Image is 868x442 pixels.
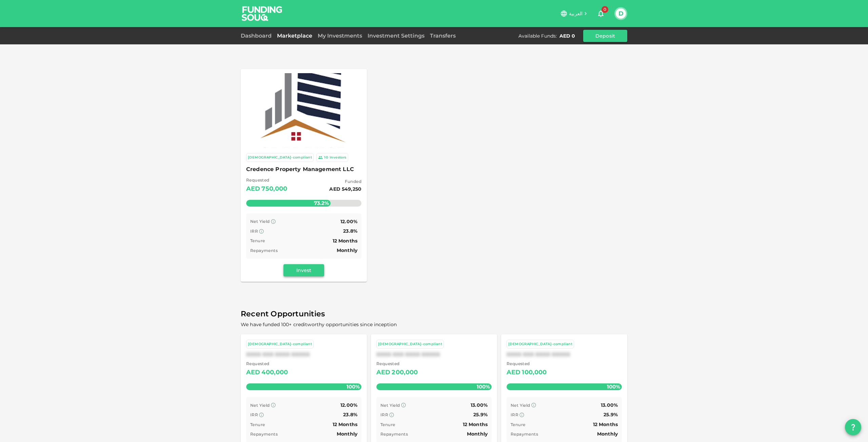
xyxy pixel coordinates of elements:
[845,419,861,435] button: question
[601,402,618,408] span: 13.00%
[241,308,627,321] span: Recent Opportunities
[601,6,608,13] span: 0
[380,422,395,427] span: Tenure
[333,238,357,244] span: 12 Months
[343,228,357,234] span: 23.8%
[250,412,258,417] span: IRR
[569,10,583,17] span: العربية
[283,264,324,276] button: Invest
[250,219,270,224] span: Net Yield
[376,360,418,367] span: Requested
[241,69,367,282] a: Marketplace Logo [DEMOGRAPHIC_DATA]-compliant 10Investors Credence Property Management LLC Reques...
[605,382,622,392] span: 100%
[522,367,547,378] div: 100,000
[246,360,288,367] span: Requested
[559,33,575,39] div: AED 0
[261,367,288,378] div: 400,000
[329,178,361,185] span: Funded
[427,33,458,39] a: Transfers
[337,247,357,253] span: Monthly
[511,403,530,408] span: Net Yield
[518,33,557,39] div: Available Funds :
[248,341,312,347] div: [DEMOGRAPHIC_DATA]-compliant
[467,431,488,437] span: Monthly
[248,54,360,167] img: Marketplace Logo
[241,33,274,39] a: Dashboard
[365,33,427,39] a: Investment Settings
[250,403,270,408] span: Net Yield
[511,432,538,437] span: Repayments
[604,412,618,418] span: 25.9%
[376,351,492,358] div: XXXX XXX XXXX XXXXX
[507,367,520,378] div: AED
[246,367,260,378] div: AED
[594,7,608,20] button: 0
[250,229,258,234] span: IRR
[250,422,265,427] span: Tenure
[473,412,488,418] span: 25.9%
[380,403,400,408] span: Net Yield
[508,341,572,347] div: [DEMOGRAPHIC_DATA]-compliant
[333,421,357,427] span: 12 Months
[250,238,265,243] span: Tenure
[511,412,518,417] span: IRR
[340,402,357,408] span: 12.00%
[597,431,618,437] span: Monthly
[246,165,361,174] span: Credence Property Management LLC
[378,341,442,347] div: [DEMOGRAPHIC_DATA]-compliant
[593,421,618,427] span: 12 Months
[463,421,488,427] span: 12 Months
[345,382,361,392] span: 100%
[315,33,365,39] a: My Investments
[330,155,347,161] div: Investors
[337,431,357,437] span: Monthly
[246,351,361,358] div: XXXX XXX XXXX XXXXX
[246,177,288,184] span: Requested
[511,422,525,427] span: Tenure
[380,412,388,417] span: IRR
[274,33,315,39] a: Marketplace
[507,351,622,358] div: XXXX XXX XXXX XXXXX
[376,367,390,378] div: AED
[380,432,408,437] span: Repayments
[343,412,357,418] span: 23.8%
[475,382,492,392] span: 100%
[583,30,627,42] button: Deposit
[616,8,626,19] button: D
[241,321,397,328] span: We have funded 100+ creditworthy opportunities since inception
[392,367,418,378] div: 200,000
[507,360,547,367] span: Requested
[471,402,488,408] span: 13.00%
[324,155,328,161] div: 10
[250,432,278,437] span: Repayments
[248,155,312,161] div: [DEMOGRAPHIC_DATA]-compliant
[250,248,278,253] span: Repayments
[340,218,357,225] span: 12.00%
